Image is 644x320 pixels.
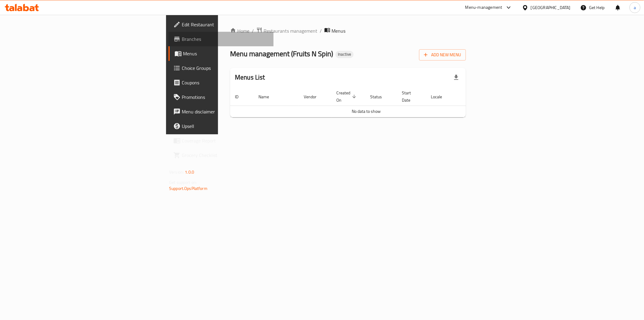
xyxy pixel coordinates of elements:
[258,93,277,100] span: Name
[352,107,381,115] span: No data to show
[320,27,322,34] li: /
[182,93,269,101] span: Promotions
[168,104,274,119] a: Menu disclaimer
[531,4,571,11] div: [GEOGRAPHIC_DATA]
[185,168,194,176] span: 1.0.0
[169,178,197,186] span: Get support on:
[182,137,269,144] span: Coverage Report
[182,35,269,43] span: Branches
[304,93,324,100] span: Vendor
[168,133,274,148] a: Coverage Report
[336,89,358,104] span: Created On
[335,52,354,57] span: Inactive
[235,93,246,100] span: ID
[235,73,265,82] h2: Menus List
[182,79,269,86] span: Coupons
[182,21,269,28] span: Edit Restaurant
[168,46,274,61] a: Menus
[332,27,345,34] span: Menus
[168,75,274,90] a: Coupons
[168,32,274,46] a: Branches
[168,61,274,75] a: Choice Groups
[183,50,269,57] span: Menus
[182,152,269,159] span: Grocery Checklist
[230,27,466,35] nav: breadcrumb
[634,4,636,11] span: a
[168,148,274,162] a: Grocery Checklist
[449,70,463,85] div: Export file
[168,17,274,32] a: Edit Restaurant
[256,27,317,35] a: Restaurants management
[264,27,317,34] span: Restaurants management
[182,122,269,130] span: Upsell
[169,184,207,192] a: Support.OpsPlatform
[424,51,461,59] span: Add New Menu
[370,93,390,100] span: Status
[169,168,184,176] span: Version:
[335,51,354,58] div: Inactive
[230,47,333,60] span: Menu management ( Fruits N Spin )
[168,90,274,104] a: Promotions
[465,4,502,11] div: Menu-management
[419,49,466,60] button: Add New Menu
[230,87,502,117] table: enhanced table
[457,87,502,106] th: Actions
[182,64,269,72] span: Choice Groups
[431,93,450,100] span: Locale
[182,108,269,115] span: Menu disclaimer
[402,89,419,104] span: Start Date
[168,119,274,133] a: Upsell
